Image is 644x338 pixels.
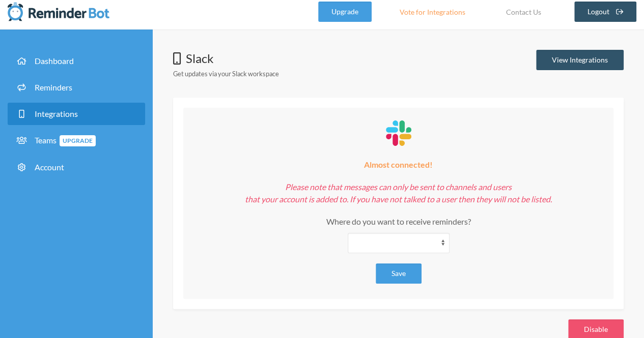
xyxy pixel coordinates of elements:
[245,182,552,204] em: Please note that messages can only be sent to channels and users that your account is added to. I...
[193,216,603,228] label: Where do you want to receive reminders?
[35,109,78,118] span: Integrations
[8,103,145,125] a: Integrations
[8,2,109,22] img: Reminder Bot
[173,70,279,78] small: Get updates via your Slack workspace
[35,56,74,66] span: Dashboard
[574,2,637,22] a: Logout
[35,162,64,172] span: Account
[60,135,96,146] span: Upgrade
[8,76,145,99] a: Reminders
[536,50,624,70] a: View Integrations
[364,160,433,169] strong: Almost connected!
[35,135,96,145] span: Teams
[173,50,279,67] h1: Slack
[376,263,422,284] button: Save
[8,129,145,152] a: TeamsUpgrade
[35,82,72,92] span: Reminders
[318,2,372,22] a: Upgrade
[493,2,554,22] a: Contact Us
[8,50,145,72] a: Dashboard
[387,2,478,22] a: Vote for Integrations
[8,156,145,178] a: Account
